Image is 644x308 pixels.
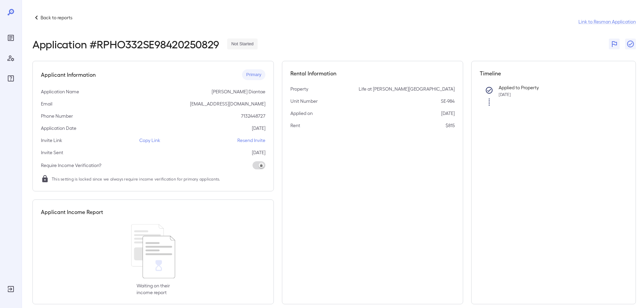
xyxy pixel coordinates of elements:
div: Log Out [5,284,16,294]
h5: Rental Information [290,69,455,77]
p: Email [41,100,52,107]
p: Invite Sent [41,149,63,156]
h5: Applicant Information [41,71,96,79]
p: Phone Number [41,113,73,119]
button: Close Report [625,39,636,49]
p: 7132448727 [241,113,265,119]
p: Applied on [290,110,313,117]
p: Life at [PERSON_NAME][GEOGRAPHIC_DATA] [359,86,455,92]
p: Invite Link [41,137,62,144]
p: Resend Invite [237,137,265,144]
p: Applied to Property [499,84,617,91]
p: [DATE] [252,125,265,132]
p: [DATE] [441,110,455,117]
p: [DATE] [252,149,265,156]
p: Waiting on their income report [137,282,170,296]
p: Application Date [41,125,76,132]
p: Unit Number [290,98,318,104]
div: Manage Users [5,53,16,64]
button: Flag Report [609,39,620,49]
p: Rent [290,122,300,129]
p: $815 [446,122,455,129]
span: [DATE] [499,92,511,97]
p: Copy Link [139,137,160,144]
span: Not Started [227,41,258,47]
span: This setting is locked since we always require income verification for primary applicants. [52,175,220,182]
p: Back to reports [41,14,72,21]
div: FAQ [5,73,16,84]
p: [EMAIL_ADDRESS][DOMAIN_NAME] [190,100,265,107]
p: Property [290,86,308,92]
p: Require Income Verification? [41,162,101,169]
p: SE-984 [441,98,455,104]
a: Link to Resman Application [578,18,636,25]
h5: Timeline [480,69,628,77]
h5: Applicant Income Report [41,208,103,216]
span: Primary [242,72,265,78]
p: [PERSON_NAME] Diantae [212,88,265,95]
p: Application Name [41,88,79,95]
h2: Application # RPHO332SE98420250829 [32,38,219,50]
div: Reports [5,32,16,43]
